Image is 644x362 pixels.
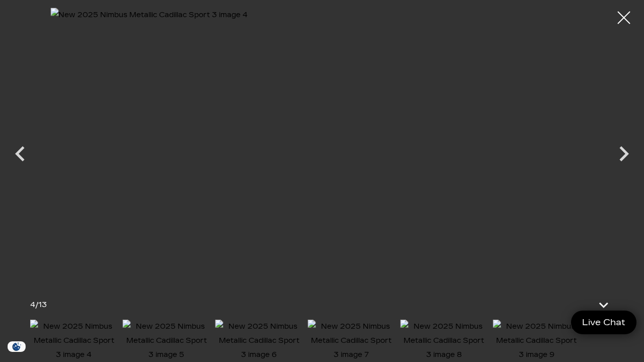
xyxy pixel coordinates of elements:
[50,8,520,281] img: New 2025 Nimbus Metallic Cadillac Sport 3 image 4
[493,320,580,362] img: New 2025 Nimbus Metallic Cadillac Sport 3 image 9
[609,134,639,179] div: Next
[30,320,118,362] img: New 2025 Nimbus Metallic Cadillac Sport 3 image 4
[5,341,28,352] section: Click to Open Cookie Consent Modal
[215,320,303,362] img: New 2025 Nimbus Metallic Cadillac Sport 3 image 6
[5,134,35,179] div: Previous
[577,317,630,328] span: Live Chat
[38,300,47,309] span: 13
[400,320,488,362] img: New 2025 Nimbus Metallic Cadillac Sport 3 image 8
[307,320,395,362] img: New 2025 Nimbus Metallic Cadillac Sport 3 image 7
[30,300,35,309] span: 4
[123,320,210,362] img: New 2025 Nimbus Metallic Cadillac Sport 3 image 5
[571,311,636,334] a: Live Chat
[5,341,28,352] img: Opt-Out Icon
[30,298,47,312] div: /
